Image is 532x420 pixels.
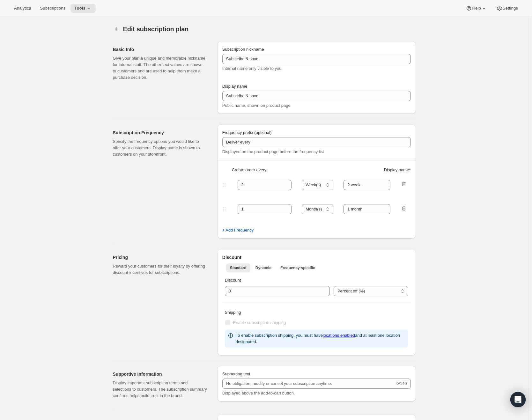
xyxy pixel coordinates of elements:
p: Discount [225,277,408,284]
input: 1 month [344,180,390,190]
div: Open Intercom Messenger [510,392,526,407]
span: Supporting text [222,372,250,376]
span: Displayed on the product page before the frequency list [222,149,324,154]
a: locations enabled [323,333,355,338]
input: Subscribe & Save [222,54,411,64]
p: Shipping [225,309,408,316]
span: Subscriptions [40,6,65,11]
span: Settings [503,6,518,11]
button: Subscription plans [113,25,122,33]
input: Deliver every [222,137,411,147]
h2: Pricing [113,254,207,261]
button: Help [462,4,491,13]
input: Subscribe & Save [222,91,411,101]
span: Public name, shown on product page [222,103,291,108]
span: Dynamic [255,265,271,270]
span: Frequency prefix (optional) [222,130,272,135]
span: Internal name only visible to you [222,66,282,71]
span: Help [472,6,481,11]
button: Analytics [10,4,35,13]
span: Display name * [384,167,411,173]
h2: Subscription Frequency [113,129,207,136]
span: Display name [222,84,248,89]
input: No obligation, modify or cancel your subscription anytime. [222,379,395,389]
span: Frequency-specific [280,265,315,270]
span: + Add Frequency [222,227,254,233]
span: Displayed above the add-to-cart button. [222,391,295,395]
p: Display important subscription terms and selections to customers. The subscription summary confir... [113,380,207,399]
span: Standard [230,265,247,270]
h2: Supportive Information [113,371,207,377]
h2: Basic Info [113,46,207,53]
button: Subscriptions [36,4,69,13]
p: To enable subscription shipping, you must have and at least one location designated. [236,332,406,345]
span: Tools [74,6,85,11]
span: Subscription nickname [222,47,264,52]
button: Settings [492,4,522,13]
span: Enable subscription shipping [233,320,286,325]
h2: Discount [222,254,411,261]
button: + Add Frequency [218,225,258,235]
p: Reward your customers for their loyalty by offering discount incentives for subscriptions. [113,263,207,276]
p: Specify the frequency options you would like to offer your customers. Display name is shown to cu... [113,138,207,158]
span: Analytics [14,6,31,11]
input: 1 month [344,204,390,214]
span: Create order every [232,167,266,173]
span: Edit subscription plan [123,26,189,33]
button: Tools [70,4,96,13]
p: Give your plan a unique and memorable nickname for internal staff. The other text values are show... [113,55,207,81]
input: 10 [225,286,320,296]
